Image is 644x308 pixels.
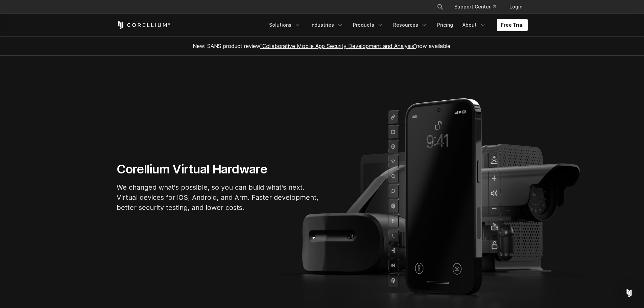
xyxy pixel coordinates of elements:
a: Resources [389,19,432,31]
a: Products [349,19,388,31]
div: Navigation Menu [429,1,528,13]
div: Open Intercom Messenger [621,285,637,301]
a: "Collaborative Mobile App Security Development and Analysis" [260,43,416,49]
a: Login [504,1,528,13]
a: Solutions [265,19,305,31]
a: Free Trial [497,19,528,31]
p: We changed what's possible, so you can build what's next. Virtual devices for iOS, Android, and A... [117,182,319,213]
h1: Corellium Virtual Hardware [117,162,319,177]
a: Support Center [449,1,501,13]
button: Search [434,1,446,13]
div: Navigation Menu [265,19,528,31]
a: Pricing [433,19,457,31]
a: Industries [306,19,348,31]
a: Corellium Home [117,21,170,29]
span: New! SANS product review now available. [193,43,452,49]
a: About [458,19,490,31]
